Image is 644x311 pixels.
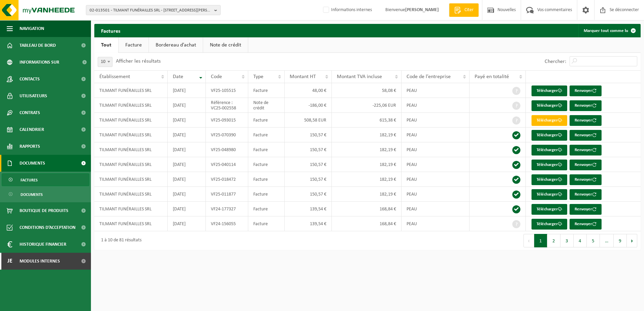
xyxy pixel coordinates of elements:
a: Bordereau d’achat [149,37,203,53]
td: 508,58 EUR [285,113,332,128]
span: 02-013501 - TILMANT FUNÉRAILLES SRL - [STREET_ADDRESS][PERSON_NAME] [90,5,212,15]
span: Contrats [20,104,40,121]
font: Renvoyer [575,133,592,137]
td: TILMANT FUNÉRAILLES SRL [94,216,168,231]
font: Marquer tout comme lu [584,29,628,33]
a: Télécharger [532,145,567,155]
td: Facture [248,157,285,172]
td: [DATE] [168,128,206,142]
td: VF25-048980 [206,142,248,157]
td: [DATE] [168,142,206,157]
button: Renvoyer [570,115,602,126]
span: Conditions d’acceptation [20,219,75,236]
td: VF25-105515 [206,83,248,98]
td: Facture [248,128,285,142]
td: 168,84 € [332,216,401,231]
font: Télécharger [537,118,558,123]
font: Télécharger [537,192,558,197]
td: 139,54 € [285,202,332,216]
a: Télécharger [532,174,567,185]
td: VF25-070390 [206,128,248,142]
button: Marquer tout comme lu [578,24,640,37]
td: 182,19 € [332,128,401,142]
strong: [PERSON_NAME] [405,7,439,12]
td: 139,54 € [285,216,332,231]
font: Renvoyer [575,148,592,152]
td: VF25-093015 [206,113,248,128]
a: Factures [2,173,89,186]
td: PEAU [401,83,470,98]
a: Télécharger [532,189,567,200]
span: Rapports [20,138,40,155]
td: 150,57 € [285,142,332,157]
td: 615,38 € [332,113,401,128]
span: Historique financier [20,236,66,253]
font: Télécharger [537,103,558,108]
font: Télécharger [537,163,558,167]
font: Renvoyer [575,222,592,226]
td: [DATE] [168,157,206,172]
label: Chercher: [545,59,566,64]
span: … [600,234,614,247]
td: 182,19 € [332,142,401,157]
button: Prochain [627,234,637,247]
a: Télécharger [532,115,567,126]
a: Facture [119,37,149,53]
span: Payé en totalité [475,74,509,79]
td: 182,19 € [332,187,401,202]
td: 150,57 € [285,157,332,172]
td: PEAU [401,202,470,216]
button: 3 [560,234,574,247]
font: Renvoyer [575,192,592,197]
span: Calendrier [20,121,44,138]
td: [DATE] [168,202,206,216]
a: Télécharger [532,100,567,111]
span: Je [7,253,13,270]
td: 150,57 € [285,128,332,142]
td: TILMANT FUNÉRAILLES SRL [94,98,168,113]
td: TILMANT FUNÉRAILLES SRL [94,157,168,172]
td: Facture [248,216,285,231]
span: Date [173,74,183,79]
span: Code [211,74,222,79]
font: Renvoyer [575,177,592,182]
td: 58,08 € [332,83,401,98]
td: PEAU [401,157,470,172]
td: PEAU [401,172,470,187]
button: Renvoyer [570,85,602,96]
span: Montant TVA incluse [337,74,382,79]
button: Renvoyer [570,160,602,170]
button: 1 [534,234,547,247]
td: [DATE] [168,113,206,128]
font: Télécharger [537,222,558,226]
td: [DATE] [168,216,206,231]
span: Type [253,74,263,79]
h2: Factures [94,24,127,37]
td: [DATE] [168,98,206,113]
td: Facture [248,142,285,157]
span: 10 [98,57,112,67]
label: Informations internes [322,5,372,15]
a: Tout [94,37,118,53]
span: Navigation [20,20,44,37]
td: 182,19 € [332,157,401,172]
font: Renvoyer [575,207,592,211]
td: VF24-177327 [206,202,248,216]
td: TILMANT FUNÉRAILLES SRL [94,187,168,202]
td: TILMANT FUNÉRAILLES SRL [94,83,168,98]
button: 9 [614,234,627,247]
font: Télécharger [537,148,558,152]
td: Facture [248,113,285,128]
td: [DATE] [168,187,206,202]
td: [DATE] [168,172,206,187]
button: Renvoyer [570,145,602,155]
td: PEAU [401,187,470,202]
td: VF24-156055 [206,216,248,231]
button: 4 [574,234,587,247]
span: Modules internes [20,253,60,270]
td: 150,57 € [285,187,332,202]
span: Documents [20,155,45,172]
td: TILMANT FUNÉRAILLES SRL [94,142,168,157]
td: Note de crédit [248,98,285,113]
span: Informations sur l’entreprise [20,54,78,71]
